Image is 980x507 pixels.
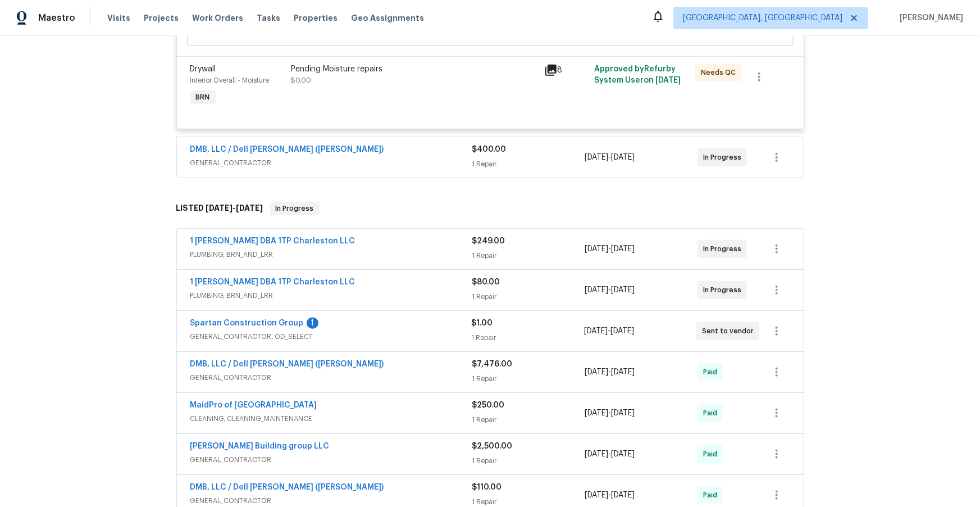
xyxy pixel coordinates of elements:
a: Spartan Construction Group [190,319,304,327]
span: GENERAL_CONTRACTOR [190,372,472,383]
span: $2,500.00 [472,442,513,450]
span: Paid [703,449,722,460]
span: [GEOGRAPHIC_DATA], [GEOGRAPHIC_DATA] [683,12,842,24]
span: Properties [294,12,338,24]
span: $249.00 [472,237,505,245]
span: [DATE] [206,204,233,212]
span: Paid [703,366,722,378]
span: - [206,204,263,212]
span: [DATE] [585,450,608,458]
span: - [585,152,635,163]
span: GENERAL_CONTRACTOR, OD_SELECT [190,331,472,342]
span: $400.00 [472,146,507,153]
div: 1 Repair [472,159,585,170]
span: Work Orders [192,12,243,24]
span: [DATE] [655,76,681,84]
span: Approved by Refurby System User on [594,65,681,84]
a: DMB, LLC / Dell [PERSON_NAME] ([PERSON_NAME]) [190,483,384,491]
span: $7,476.00 [472,360,513,368]
div: 1 Repair [472,455,585,467]
span: $0.00 [291,77,312,84]
span: [DATE] [585,153,608,161]
span: Geo Assignments [351,12,424,24]
div: 1 Repair [472,414,585,425]
div: 1 Repair [472,250,585,261]
a: [PERSON_NAME] Building group LLC [190,442,330,450]
span: [DATE] [611,491,635,499]
span: CLEANING, CLEANING_MAINTENANCE [190,413,472,424]
span: Tasks [257,14,280,22]
span: PLUMBING, BRN_AND_LRR [190,249,472,260]
span: Needs QC [701,67,740,78]
span: In Progress [703,243,746,255]
span: - [584,325,634,337]
span: - [585,408,635,419]
div: 1 Repair [472,291,585,302]
span: Visits [107,12,130,24]
h6: LISTED [176,202,263,215]
span: [DATE] [585,409,608,417]
span: PLUMBING, BRN_AND_LRR [190,290,472,301]
span: Projects [144,12,179,24]
span: - [585,366,635,378]
span: GENERAL_CONTRACTOR [190,495,472,506]
span: [DATE] [584,327,608,335]
span: [DATE] [585,286,608,294]
div: Pending Moisture repairs [291,64,537,75]
div: LISTED [DATE]-[DATE]In Progress [173,191,808,227]
span: $250.00 [472,401,505,409]
div: 8 [544,64,588,77]
a: 1 [PERSON_NAME] DBA 1TP Charleston LLC [190,278,355,286]
a: 1 [PERSON_NAME] DBA 1TP Charleston LLC [190,237,355,245]
span: - [585,490,635,501]
span: BRN [192,92,215,103]
a: DMB, LLC / Dell [PERSON_NAME] ([PERSON_NAME]) [190,360,384,368]
span: [PERSON_NAME] [895,12,963,24]
a: MaidPro of [GEOGRAPHIC_DATA] [190,401,317,409]
span: [DATE] [611,245,635,253]
span: [DATE] [611,286,635,294]
span: [DATE] [585,245,608,253]
span: Maestro [38,12,75,24]
span: Interior Overall - Moisture [190,77,270,84]
span: GENERAL_CONTRACTOR [190,454,472,465]
span: [DATE] [610,327,634,335]
span: [DATE] [585,368,608,376]
div: 1 Repair [472,373,585,384]
span: [DATE] [611,153,635,161]
span: [DATE] [585,491,608,499]
span: Drywall [190,65,216,73]
a: DMB, LLC / Dell [PERSON_NAME] ([PERSON_NAME]) [190,146,384,153]
span: $80.00 [472,278,500,286]
span: [DATE] [611,409,635,417]
span: In Progress [703,152,746,163]
span: In Progress [271,203,318,214]
div: 1 [307,318,318,329]
span: [DATE] [611,450,635,458]
span: Sent to vendor [702,325,758,337]
span: - [585,284,635,296]
span: - [585,243,635,255]
span: Paid [703,408,722,419]
span: In Progress [703,284,746,296]
span: [DATE] [236,204,263,212]
span: - [585,449,635,460]
div: 1 Repair [472,332,584,343]
span: [DATE] [611,368,635,376]
span: $110.00 [472,483,502,491]
span: GENERAL_CONTRACTOR [190,157,472,169]
span: $1.00 [472,319,493,327]
span: Paid [703,490,722,501]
